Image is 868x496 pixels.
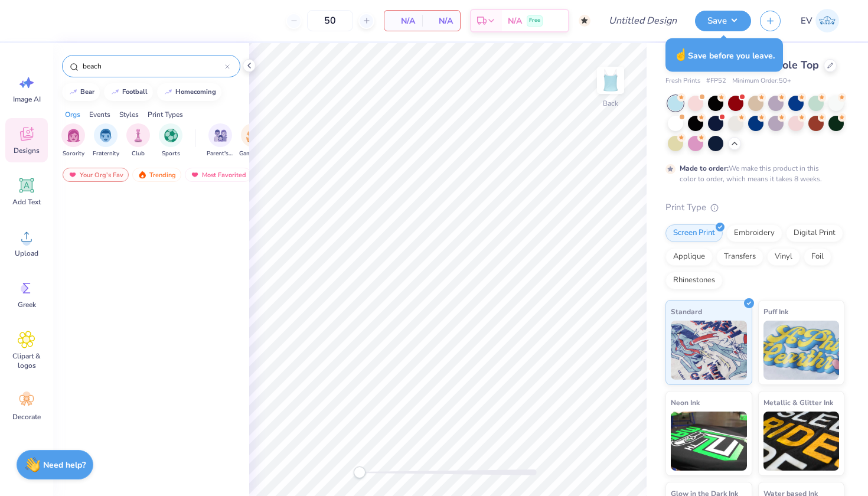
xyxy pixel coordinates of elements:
button: football [104,83,153,101]
span: Designs [14,146,40,155]
span: Free [529,17,540,25]
span: # FP52 [706,76,726,86]
div: football [122,89,148,95]
img: Neon Ink [671,412,747,471]
span: Metallic & Glitter Ink [763,396,833,409]
div: filter for Fraternity [93,123,119,158]
span: Clipart & logos [7,351,46,370]
button: Save [695,11,751,31]
img: Puff Ink [763,321,840,380]
div: Your Org's Fav [63,168,129,182]
button: filter button [239,123,266,158]
span: N/A [391,15,415,27]
span: Standard [671,305,702,318]
div: Save before you leave. [665,38,783,72]
span: ☝️ [674,47,688,63]
button: filter button [159,123,182,158]
div: Screen Print [665,224,723,242]
img: trend_line.gif [110,89,120,96]
div: Print Types [148,109,183,120]
img: Back [599,68,622,92]
input: – – [307,10,353,31]
div: Styles [119,109,139,120]
span: Puff Ink [763,305,788,318]
img: most_fav.gif [190,171,200,179]
span: Sports [162,149,180,158]
div: filter for Sports [159,123,182,158]
button: filter button [126,123,150,158]
img: Club Image [132,129,145,142]
img: trending.gif [138,171,147,179]
img: Standard [671,321,747,380]
input: Untitled Design [599,9,686,32]
div: Back [603,98,618,109]
img: trend_line.gif [68,89,78,96]
strong: Made to order: [680,164,729,173]
button: filter button [93,123,119,158]
img: Emily Von Buttlar [815,9,839,32]
div: Applique [665,248,713,266]
div: bear [80,89,94,95]
div: Transfers [716,248,763,266]
div: Trending [132,168,181,182]
div: Accessibility label [354,466,366,478]
img: Metallic & Glitter Ink [763,412,840,471]
div: Orgs [65,109,80,120]
span: Parent's Weekend [207,149,234,158]
img: Fraternity Image [99,129,112,142]
span: Image AI [13,94,41,104]
div: filter for Game Day [239,123,266,158]
button: filter button [61,123,85,158]
div: Rhinestones [665,272,723,289]
div: We make this product in this color to order, which means it takes 8 weeks. [680,163,825,184]
img: Sports Image [164,129,178,142]
span: Decorate [12,412,41,422]
span: Greek [18,300,36,309]
strong: Need help? [43,459,86,471]
div: filter for Parent's Weekend [207,123,234,158]
div: Digital Print [786,224,843,242]
span: Upload [15,249,38,258]
button: filter button [207,123,234,158]
div: Print Type [665,201,844,214]
span: Neon Ink [671,396,700,409]
img: Game Day Image [246,129,260,142]
button: bear [62,83,100,101]
div: homecoming [175,89,216,95]
span: N/A [508,15,522,27]
span: EV [801,14,812,28]
input: Try "Alpha" [81,60,225,72]
span: Fraternity [93,149,119,158]
span: Minimum Order: 50 + [732,76,791,86]
span: Game Day [239,149,266,158]
span: Add Text [12,197,41,207]
div: Events [89,109,110,120]
span: N/A [429,15,453,27]
span: Sorority [63,149,84,158]
div: Vinyl [767,248,800,266]
img: Parent's Weekend Image [214,129,227,142]
div: Embroidery [726,224,782,242]
span: Fresh Prints [665,76,700,86]
div: filter for Sorority [61,123,85,158]
button: homecoming [157,83,221,101]
img: Sorority Image [67,129,80,142]
div: filter for Club [126,123,150,158]
a: EV [795,9,844,32]
span: Club [132,149,145,158]
div: Foil [804,248,831,266]
img: trend_line.gif [164,89,173,96]
img: most_fav.gif [68,171,77,179]
div: Most Favorited [185,168,252,182]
